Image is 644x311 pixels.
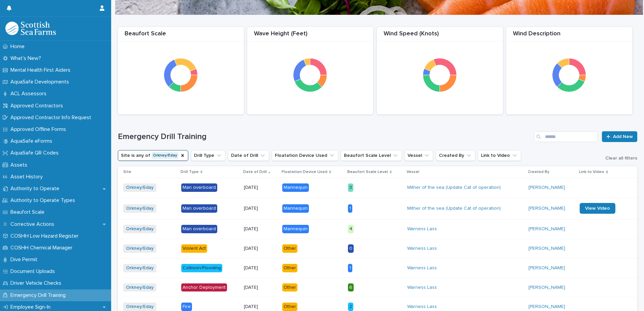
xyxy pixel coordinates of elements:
[8,292,71,299] p: Emergency Drill Training
[181,204,217,213] div: Man overboard
[407,304,437,310] a: Warness Lass
[8,126,71,133] p: Approved Offline Forms
[613,134,633,139] span: Add New
[118,239,637,258] tr: Orkney/Eday Violent Act[DATE]Other0Warness Lass [PERSON_NAME]
[126,185,154,191] a: Orkney/Eday
[8,174,48,180] p: Asset History
[5,22,56,35] img: bPIBxiqnSb2ggTQWdOVV
[118,30,244,41] div: Beaufort Scale
[348,183,353,192] div: 3
[118,178,637,198] tr: Orkney/Eday Man overboard[DATE]Mannequin3Mither of the sea (Update Cat of operation) [PERSON_NAME]
[8,256,43,263] p: Dive Permit
[282,168,327,176] p: Floatation Device Used
[8,162,33,168] p: Assets
[348,303,353,311] div: 2
[528,226,565,232] a: [PERSON_NAME]
[407,265,437,271] a: Warness Lass
[534,131,598,142] input: Search
[228,150,269,161] button: Date of Drill
[407,185,501,191] a: Mither of the sea (Update Cat of operation)
[244,226,277,232] p: [DATE]
[8,209,50,215] p: Beaufort Scale
[118,198,637,219] tr: Orkney/Eday Man overboard[DATE]Mannequin1Mither of the sea (Update Cat of operation) [PERSON_NAME...
[348,283,354,292] div: 6
[8,55,46,62] p: What's New?
[118,258,637,278] tr: Orkney/Eday Collision/Flooding[DATE]Other1Warness Lass [PERSON_NAME]
[118,278,637,297] tr: Orkney/Eday Anchor Deployment[DATE]Other6Warness Lass [PERSON_NAME]
[118,219,637,239] tr: Orkney/Eday Man overboard[DATE]Mannequin4Warness Lass [PERSON_NAME]
[282,283,297,292] div: Other
[528,168,549,176] p: Created By
[244,206,277,211] p: [DATE]
[407,226,437,232] a: Warness Lass
[348,225,354,233] div: 4
[600,156,637,161] button: Clear all filters
[126,265,154,271] a: Orkney/Eday
[528,185,565,191] a: [PERSON_NAME]
[8,280,67,286] p: Driver Vehicle Checks
[126,226,154,232] a: Orkney/Eday
[282,225,309,233] div: Mannequin
[341,150,402,161] button: Beaufort Scale Level
[8,185,65,192] p: Authority to Operate
[8,268,60,275] p: Document Uploads
[282,204,309,213] div: Mannequin
[244,304,277,310] p: [DATE]
[126,246,154,251] a: Orkney/Eday
[348,244,354,253] div: 0
[506,30,632,41] div: Wind Description
[181,264,222,272] div: Collision/Flooding
[8,304,56,310] p: Employee Sign-In
[244,265,277,271] p: [DATE]
[407,168,419,176] p: Vessel
[181,183,217,192] div: Man overboard
[8,103,68,109] p: Approved Contractors
[8,221,60,228] p: Corrective Actions
[8,138,58,144] p: AquaSafe eForms
[8,197,80,204] p: Authority to Operate Types
[478,150,521,161] button: Link to Video
[347,168,388,176] p: Beaufort Scale Level
[8,114,97,121] p: Approved Contractor Info Request
[8,91,52,97] p: ACL Assessors
[348,204,352,213] div: 1
[8,233,84,239] p: COSHH Low Hazard Register
[407,206,501,211] a: Mither of the sea (Update Cat of operation)
[8,43,30,50] p: Home
[585,206,610,211] span: View Video
[579,168,604,176] p: Link to Video
[407,246,437,251] a: Warness Lass
[605,156,637,161] span: Clear all filters
[181,244,207,253] div: Violent Act
[191,150,225,161] button: Drill Type
[436,150,475,161] button: Created By
[126,206,154,211] a: Orkney/Eday
[580,203,615,214] a: View Video
[118,150,188,161] button: Site
[282,244,297,253] div: Other
[272,150,338,161] button: Floatation Device Used
[126,304,154,310] a: Orkney/Eday
[181,168,199,176] p: Drill Type
[407,285,437,290] a: Warness Lass
[181,283,227,292] div: Anchor Deployment
[348,264,352,272] div: 1
[8,150,64,156] p: AquaSafe QR Codes
[123,168,131,176] p: Site
[528,246,565,251] a: [PERSON_NAME]
[528,206,565,211] a: [PERSON_NAME]
[282,303,297,311] div: Other
[528,285,565,290] a: [PERSON_NAME]
[244,285,277,290] p: [DATE]
[528,265,565,271] a: [PERSON_NAME]
[8,245,78,251] p: COSHH Chemical Manager
[243,168,267,176] p: Date of Drill
[8,67,76,73] p: Mental Health First Aiders
[247,30,373,41] div: Wave Height (Feet)
[244,246,277,251] p: [DATE]
[528,304,565,310] a: [PERSON_NAME]
[244,185,277,191] p: [DATE]
[181,303,192,311] div: Fire
[282,183,309,192] div: Mannequin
